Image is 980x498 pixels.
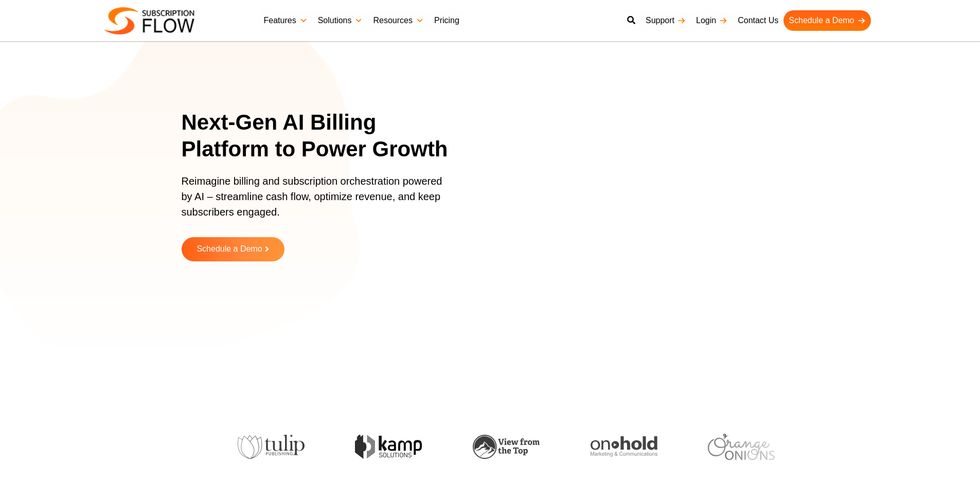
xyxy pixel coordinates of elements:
[640,10,691,31] a: Support
[182,173,449,230] p: Reimagine billing and subscription orchestration powered by AI – streamline cash flow, optimize r...
[197,245,262,254] span: Schedule a Demo
[429,10,465,31] a: Pricing
[355,435,422,459] img: kamp-solution
[259,10,313,31] a: Features
[708,434,775,460] img: orange-onions
[104,7,194,34] img: Subscriptionflow
[313,10,368,31] a: Solutions
[368,10,429,31] a: Resources
[733,10,783,31] a: Contact Us
[473,435,540,459] img: view-from-the-top
[182,237,284,261] a: Schedule a Demo
[182,109,462,163] h1: Next-Gen AI Billing Platform to Power Growth
[591,436,657,457] img: onhold-marketing
[783,10,870,31] a: Schedule a Demo
[238,435,305,459] img: tulip-publishing
[691,10,733,31] a: Login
